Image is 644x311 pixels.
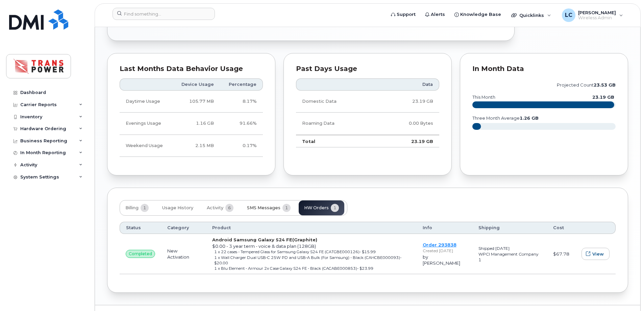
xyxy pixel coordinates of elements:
[220,91,263,113] td: 8.17%
[212,237,317,242] strong: Android Samsung Galaxy S24 FE
[172,78,220,91] th: Device Usage
[397,11,416,18] span: Support
[129,251,152,257] span: completed
[125,205,139,211] span: Billing
[141,204,149,212] span: 1
[594,82,616,88] tspan: 23.53 GB
[167,225,189,231] span: Category
[472,66,616,72] div: In Month Data
[220,113,263,135] td: 91.66%
[376,78,439,91] th: Data
[172,135,220,157] td: 2.15 MB
[592,251,604,257] span: View
[120,113,263,135] tr: Weekdays from 6:00pm to 8:00am
[478,225,500,231] span: Shipping
[478,245,541,251] div: Shipped [DATE]
[120,113,172,135] td: Evenings Usage
[296,135,376,148] td: Total
[450,8,506,21] a: Knowledge Base
[519,13,544,18] span: Quicklinks
[423,248,466,254] div: Created [DATE]
[282,204,291,212] span: 1
[120,135,263,157] tr: Friday from 6:00pm to Monday 8:00am
[207,205,223,211] span: Activity
[460,11,501,18] span: Knowledge Base
[472,116,539,121] text: three month average
[357,266,373,271] span: - $23.99
[376,91,439,113] td: 23.19 GB
[520,116,539,121] tspan: 1.26 GB
[578,10,616,15] span: [PERSON_NAME]
[296,113,376,135] td: Roaming Data
[172,113,220,135] td: 1.16 GB
[557,82,616,88] text: projected count
[376,135,439,148] td: 23.19 GB
[220,135,263,157] td: 0.17%
[172,91,220,113] td: 105.77 MB
[472,95,495,100] text: this month
[214,255,401,265] span: - $20.00
[296,91,376,113] td: Domestic Data
[557,8,628,22] div: Liam Crichton
[565,11,572,19] span: LC
[126,250,155,258] div: null&#013;
[220,78,263,91] th: Percentage
[214,249,410,255] div: 1 x 22 cases - Tempered Glass for Samsung Galaxy S24 FE (CATGBE000126)
[478,251,541,263] div: WPCI Management Company 1
[547,234,575,274] td: $67.78
[120,91,172,113] td: Daytime Usage
[120,66,263,72] div: Last Months Data Behavior Usage
[296,66,439,72] div: Past Days Usage
[423,254,466,266] div: by [PERSON_NAME]
[212,225,231,231] span: Product
[360,249,376,254] span: - $15.99
[423,242,456,247] a: Order 293838
[420,8,450,21] a: Alerts
[126,225,141,231] span: Status
[212,243,316,249] span: $0.00 - 3 year term - voice & data plan (128GB)
[120,135,172,157] td: Weekend Usage
[431,11,445,18] span: Alerts
[581,248,610,260] button: View
[506,8,556,22] div: Quicklinks
[214,266,410,271] div: 1 x Blu Element - Armour 2x Case Galaxy S24 FE - Black (CACABE000853)
[423,225,432,231] span: Info
[113,8,215,20] input: Find something...
[592,95,614,100] text: 23.19 GB
[161,234,206,274] td: New Activation
[553,225,564,231] span: Cost
[247,205,280,211] span: SMS Messages
[214,255,410,266] div: 1 x Wall Charger Dual USB-C 25W PD and USB-A Bulk (For Samsung) - Black (CAHCBE000093)
[578,15,616,21] span: Wireless Admin
[225,204,233,212] span: 6
[162,205,193,211] span: Usage History
[292,237,317,242] span: (Graphite)
[376,113,439,135] td: 0.00 Bytes
[386,8,420,21] a: Support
